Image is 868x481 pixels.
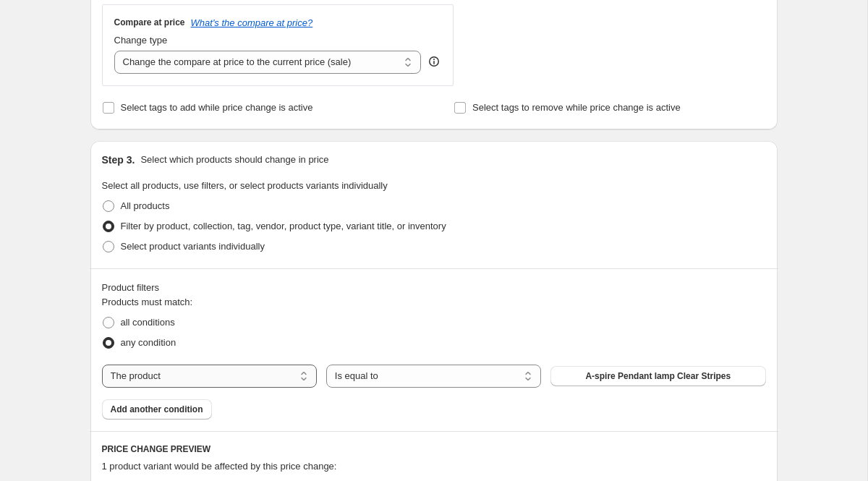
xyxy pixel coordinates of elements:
span: Filter by product, collection, tag, vendor, product type, variant title, or inventory [121,221,446,231]
span: Add another condition [111,404,203,415]
button: What's the compare at price? [191,17,313,28]
div: help [427,54,441,69]
div: Product filters [102,281,766,295]
button: A-spire Pendant lamp Clear Stripes [550,366,765,386]
h6: PRICE CHANGE PREVIEW [102,443,766,455]
span: All products [121,200,170,211]
span: 1 product variant would be affected by this price change: [102,461,337,472]
span: Select product variants individually [121,241,265,252]
button: Add another condition [102,399,212,420]
span: A-spire Pendant lamp Clear Stripes [585,370,731,382]
span: all conditions [121,317,175,328]
span: Select all products, use filters, or select products variants individually [102,180,388,191]
span: Select tags to add while price change is active [121,102,313,113]
span: Change type [114,35,168,46]
p: Select which products should change in price [140,153,328,167]
h3: Compare at price [114,17,185,28]
span: Select tags to remove while price change is active [472,102,681,113]
h2: Step 3. [102,153,135,167]
span: Products must match: [102,297,193,307]
span: any condition [121,337,176,348]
